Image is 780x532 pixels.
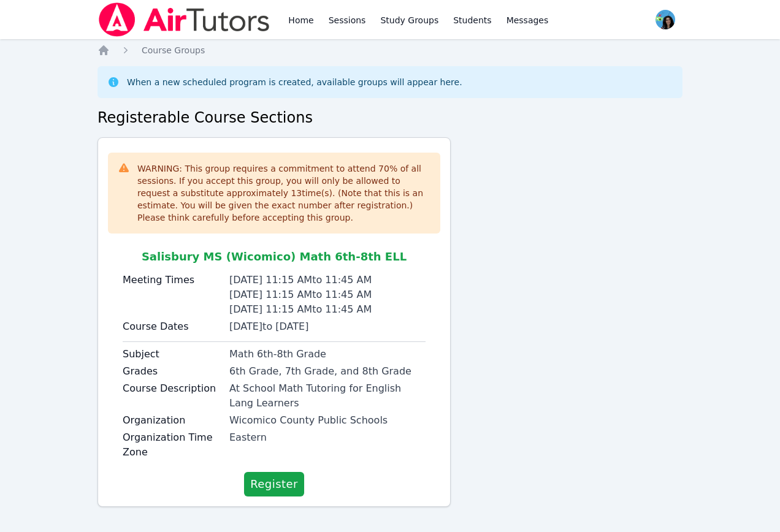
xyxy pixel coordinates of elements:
div: [DATE] 11:15 AM to 11:45 AM [229,287,426,302]
div: WARNING: This group requires a commitment to attend 70 % of all sessions. If you accept this grou... [137,162,430,224]
label: Organization [123,413,222,428]
div: At School Math Tutoring for English Lang Learners [229,381,426,411]
span: Register [250,476,298,493]
label: Subject [123,347,222,362]
img: Air Tutors [97,2,271,37]
div: 6th Grade, 7th Grade, and 8th Grade [229,364,426,379]
span: Messages [507,14,549,26]
nav: Breadcrumb [97,44,682,56]
div: When a new scheduled program is created, available groups will appear here. [127,76,462,88]
label: Organization Time Zone [123,430,222,460]
div: Wicomico County Public Schools [229,413,426,428]
button: Register [244,472,304,496]
div: [DATE] to [DATE] [229,319,426,334]
label: Course Dates [123,319,222,334]
div: [DATE] 11:15 AM to 11:45 AM [229,273,426,287]
label: Course Description [123,381,222,396]
div: Math 6th-8th Grade [229,347,426,362]
label: Meeting Times [123,273,222,287]
h2: Registerable Course Sections [97,108,682,127]
div: Eastern [229,430,426,445]
label: Grades [123,364,222,379]
span: Salisbury MS (Wicomico) Math 6th-8th ELL [142,250,407,263]
span: Course Groups [142,45,205,55]
div: [DATE] 11:15 AM to 11:45 AM [229,302,426,317]
a: Course Groups [142,44,205,56]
